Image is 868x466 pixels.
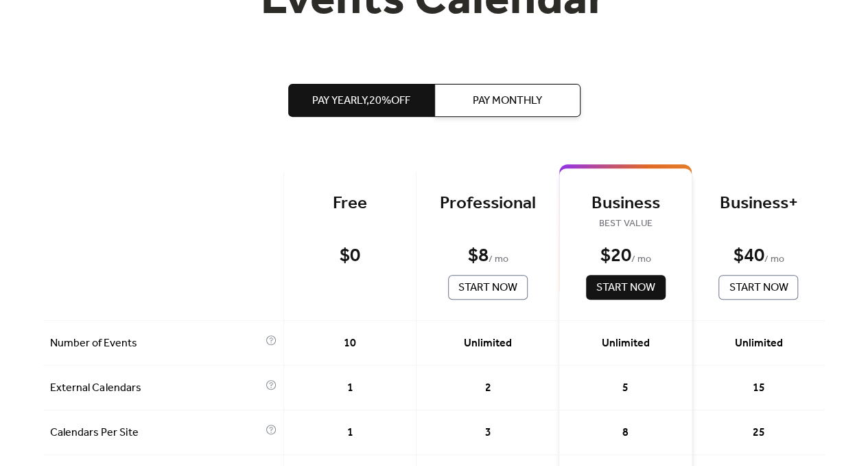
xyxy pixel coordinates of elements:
[484,425,491,441] span: 3
[580,216,671,232] span: BEST VALUE
[734,335,782,352] span: Unlimited
[347,425,353,441] span: 1
[467,244,488,268] div: $ 8
[484,380,491,397] span: 2
[50,380,262,397] span: External Calendars
[458,280,517,296] span: Start Now
[434,84,580,117] button: Pay Monthly
[622,380,629,397] span: 5
[288,84,434,117] button: Pay Yearly,20%off
[764,252,784,268] span: / mo
[622,425,629,441] span: 8
[305,192,396,215] div: Free
[586,275,666,300] button: Start Now
[752,380,764,397] span: 15
[437,192,538,215] div: Professional
[602,335,650,352] span: Unlimited
[580,192,671,215] div: Business
[600,244,631,268] div: $ 20
[312,93,410,109] span: Pay Yearly, 20% off
[50,425,262,441] span: Calendars Per Site
[713,192,804,215] div: Business+
[596,280,655,296] span: Start Now
[631,252,651,268] span: / mo
[464,335,512,352] span: Unlimited
[344,335,356,352] span: 10
[718,275,798,300] button: Start Now
[50,335,262,352] span: Number of Events
[733,244,764,268] div: $ 40
[448,275,528,300] button: Start Now
[752,425,764,441] span: 25
[729,280,788,296] span: Start Now
[340,244,360,268] div: $ 0
[488,252,508,268] span: / mo
[473,93,542,109] span: Pay Monthly
[347,380,353,397] span: 1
